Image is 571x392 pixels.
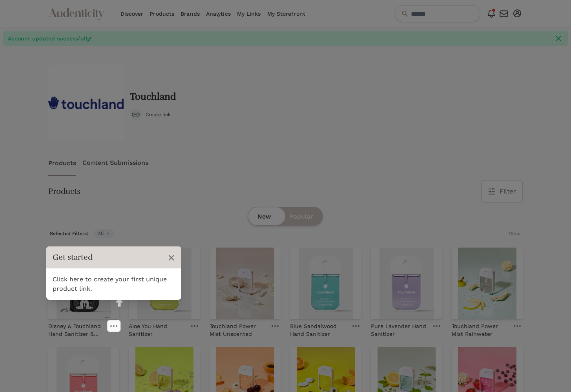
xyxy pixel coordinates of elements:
span: Account updated successfully! [8,35,550,42]
button: Create link [130,109,171,120]
p: Blue Sandalwood Hand Sanitizer [290,322,347,338]
span: Popular [289,212,313,221]
img: Touchland Power Mist Rainwater [452,248,523,319]
p: Touchland Power Mist Unscented [210,322,267,338]
div: Click here to create your first unique product link. [46,268,181,300]
button: Clear [507,229,523,238]
h3: Get started [53,252,164,263]
img: 637588e861ace04eef377fd3_touchland-p-800.png [48,65,124,140]
span: New [257,212,271,221]
a: Products [48,150,77,176]
span: Selected Filters: [48,229,90,238]
img: Blue Sandalwood Hand Sanitizer [290,248,361,319]
span: Create link [146,111,171,118]
span: All [94,229,114,238]
a: Aloe You Hand Sanitizer [129,319,186,338]
p: Pure Lavender Hand Sanitizer [371,322,428,338]
span: Filter [500,187,516,196]
p: Aloe You Hand Sanitizer [129,322,186,338]
a: Touchland Power Mist Rainwater [452,319,509,338]
span: × [168,250,175,265]
a: Disney & Touchland Hand Sanitizer & Holder Set - Special Edition [48,319,106,338]
h3: Products [48,186,80,197]
p: Touchland Power Mist Rainwater [452,322,509,338]
img: Touchland Power Mist Unscented [210,248,281,319]
h2: Touchland [130,91,176,102]
a: Touchland Power Mist Unscented [210,319,267,338]
a: Content Submissions [82,150,148,176]
a: Pure Lavender Hand Sanitizer [371,319,428,338]
a: Blue Sandalwood Hand Sanitizer [290,319,347,338]
button: Close Tour [168,250,175,265]
p: Disney & Touchland Hand Sanitizer & Holder Set - Special Edition [48,322,106,338]
button: Filter [482,181,522,202]
img: Pure Lavender Hand Sanitizer [371,248,442,319]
